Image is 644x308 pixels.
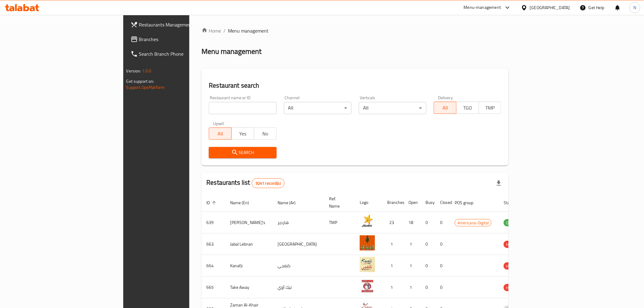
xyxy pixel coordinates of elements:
[455,219,491,226] span: Americana-Digital
[404,212,421,233] td: 18
[234,129,252,138] span: Yes
[464,4,501,11] div: Menu-management
[225,233,273,255] td: Jabal Lebnan
[459,103,477,112] span: TGO
[273,277,324,298] td: تيك آوي
[230,199,257,206] span: Name (En)
[284,102,352,114] div: All
[382,277,404,298] td: 1
[360,278,375,294] img: Take Away
[212,129,229,138] span: All
[126,32,231,47] a: Branches
[421,233,435,255] td: 0
[324,212,355,233] td: TMP
[206,199,218,206] span: ID
[139,36,226,43] span: Branches
[455,199,481,206] span: POS group
[456,102,479,114] button: TGO
[421,212,435,233] td: 0
[126,77,154,85] span: Get support on:
[421,193,435,212] th: Busy
[633,4,636,11] span: N
[359,102,426,114] div: All
[504,219,519,226] div: OPEN
[329,195,348,210] span: Ref. Name
[139,21,226,28] span: Restaurants Management
[435,277,450,298] td: 0
[209,128,232,140] button: All
[360,214,375,229] img: Hardee's
[278,199,303,206] span: Name (Ar)
[273,255,324,277] td: كنفجي
[254,128,277,140] button: No
[252,178,285,188] div: Total records count
[228,27,268,34] span: Menu management
[139,50,226,58] span: Search Branch Phone
[421,277,435,298] td: 0
[382,255,404,277] td: 1
[435,255,450,277] td: 0
[435,233,450,255] td: 0
[421,255,435,277] td: 0
[504,284,522,291] span: HIDDEN
[382,233,404,255] td: 1
[360,235,375,250] img: Jabal Lebnan
[231,128,254,140] button: Yes
[404,233,421,255] td: 1
[252,180,284,186] span: 9241 record(s)
[201,27,509,34] nav: breadcrumb
[404,277,421,298] td: 1
[214,149,271,156] span: Search
[360,257,375,272] img: Kanafji
[126,83,165,91] a: Support.OpsPlatform
[438,96,453,100] label: Delivery
[504,263,522,270] span: HIDDEN
[206,178,285,188] h2: Restaurants list
[213,121,224,126] label: Upsell
[209,147,276,158] button: Search
[434,102,457,114] button: All
[126,47,231,61] a: Search Branch Phone
[382,193,404,212] th: Branches
[479,102,502,114] button: TMP
[481,103,499,112] span: TMP
[382,212,404,233] td: 23
[126,17,231,32] a: Restaurants Management
[209,102,276,114] input: Search for restaurant name or ID..
[504,219,519,226] span: OPEN
[201,47,261,56] h2: Menu management
[504,241,522,248] div: HIDDEN
[436,103,454,112] span: All
[257,129,274,138] span: No
[492,176,506,191] div: Export file
[126,67,141,75] span: Version:
[355,193,382,212] th: Logo
[225,212,273,233] td: [PERSON_NAME]'s
[209,81,501,90] h2: Restaurant search
[404,255,421,277] td: 1
[273,212,324,233] td: هارديز
[504,262,522,270] div: HIDDEN
[435,212,450,233] td: 0
[225,277,273,298] td: Take Away
[225,255,273,277] td: Kanafji
[504,241,522,248] span: HIDDEN
[404,193,421,212] th: Open
[273,233,324,255] td: [GEOGRAPHIC_DATA]
[530,4,570,11] div: [GEOGRAPHIC_DATA]
[435,193,450,212] th: Closed
[504,199,523,206] span: Status
[142,67,152,75] span: 1.0.0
